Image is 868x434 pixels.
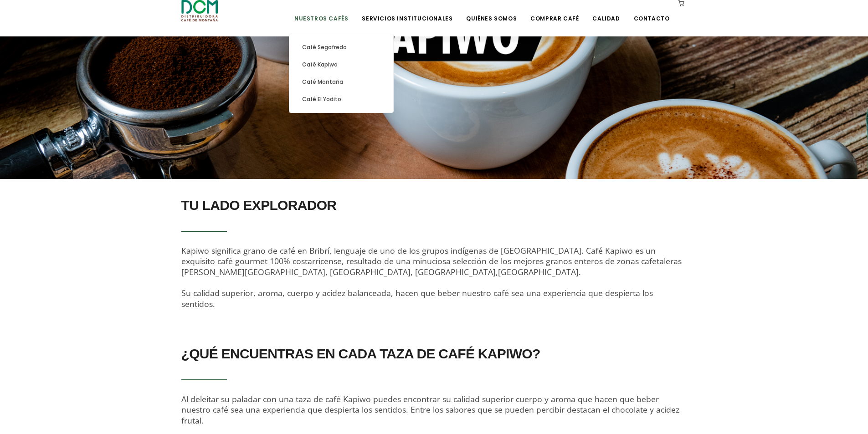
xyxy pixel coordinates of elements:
[181,341,687,367] h2: ¿QUÉ ENCUENTRAS EN CADA TAZA DE CAFÉ KAPIWO?
[289,1,354,22] a: Nuestros Cafés
[294,56,389,73] a: Café Kapiwo
[628,1,675,22] a: Contacto
[525,1,584,22] a: Comprar Café
[181,193,687,218] h2: TU LADO EXPLORADOR
[294,91,389,108] a: Café El Yodito
[356,1,458,22] a: Servicios Institucionales
[294,73,389,91] a: Café Montaña
[461,1,522,22] a: Quiénes Somos
[587,1,625,22] a: Calidad
[294,39,389,56] a: Café Segafredo
[181,245,682,309] span: Kapiwo significa grano de café en Bribrí, lenguaje de uno de los grupos indígenas de [GEOGRAPHIC_...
